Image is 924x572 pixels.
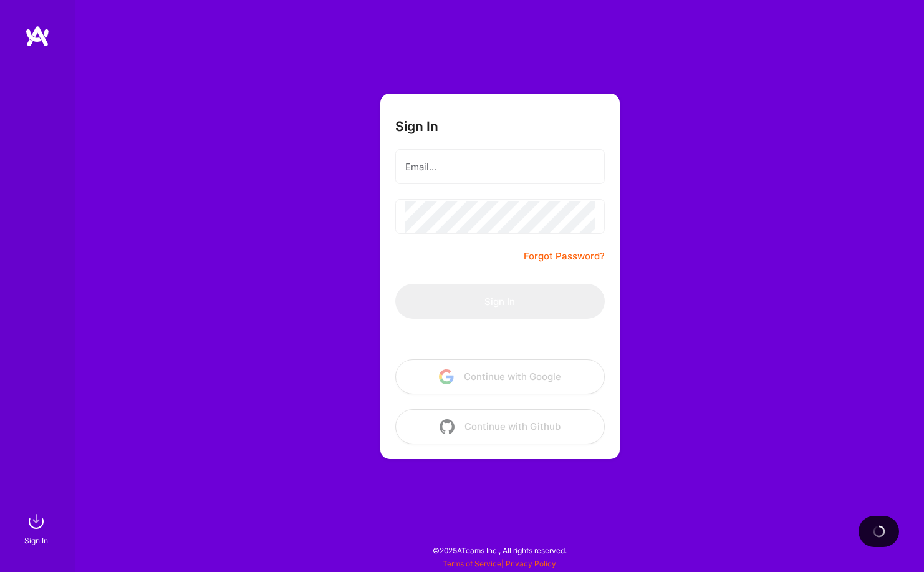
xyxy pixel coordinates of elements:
[26,509,49,547] a: sign inSign In
[443,559,501,568] a: Terms of Service
[25,25,50,47] img: logo
[506,559,556,568] a: Privacy Policy
[24,534,48,547] div: Sign In
[405,151,595,183] input: Email...
[395,359,605,394] button: Continue with Google
[395,284,605,319] button: Sign In
[524,249,605,264] a: Forgot Password?
[871,523,887,539] img: loading
[443,559,556,568] span: |
[75,535,924,566] div: © 2025 ATeams Inc., All rights reserved.
[395,119,438,134] h3: Sign In
[439,369,454,384] img: icon
[395,409,605,444] button: Continue with Github
[440,419,455,434] img: icon
[24,509,49,534] img: sign in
